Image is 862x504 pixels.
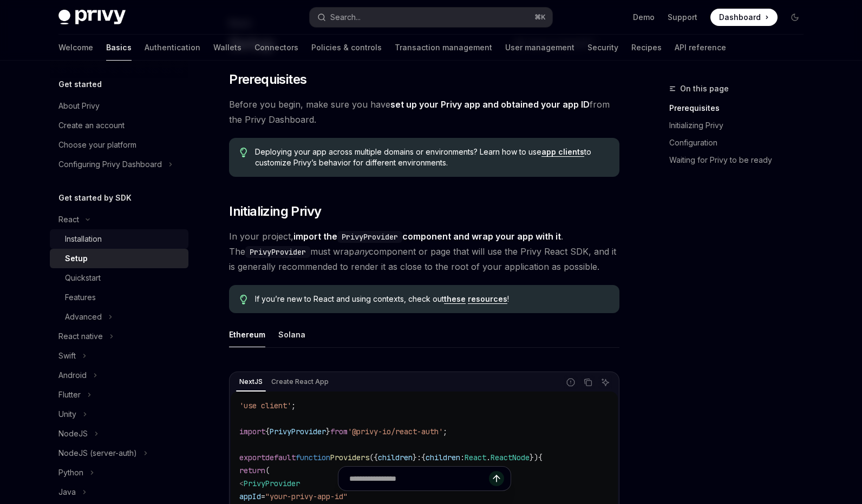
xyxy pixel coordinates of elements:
[444,294,466,304] a: these
[229,97,619,127] span: Before you begin, make sure you have from the Privy Dashboard.
[669,151,812,169] a: Waiting for Privy to be ready
[311,35,382,61] a: Policies & controls
[65,291,96,304] div: Features
[50,307,188,327] button: Toggle Advanced section
[58,330,103,343] div: React native
[236,375,266,388] div: NextJS
[786,9,804,26] button: Toggle dark mode
[58,35,93,61] a: Welcome
[58,191,132,204] h5: Get started by SDK
[58,78,102,91] h5: Get started
[239,401,291,410] span: 'use client'
[486,453,491,462] span: .
[719,12,761,23] span: Dashboard
[675,35,726,61] a: API reference
[631,35,662,61] a: Recipes
[58,119,125,132] div: Create an account
[710,9,778,26] a: Dashboard
[50,346,188,366] button: Toggle Swift section
[58,486,76,499] div: Java
[65,252,88,265] div: Setup
[278,322,305,347] div: Solana
[229,71,306,88] span: Prerequisites
[58,158,162,171] div: Configuring Privy Dashboard
[239,427,265,436] span: import
[633,12,655,23] a: Demo
[50,404,188,424] button: Toggle Unity section
[58,10,126,25] img: dark logo
[270,427,326,436] span: PrivyProvider
[213,35,241,61] a: Wallets
[58,369,87,382] div: Android
[489,471,504,486] button: Send message
[65,310,102,323] div: Advanced
[330,427,348,436] span: from
[564,375,578,389] button: Report incorrect code
[50,327,188,346] button: Toggle React native section
[50,155,188,174] button: Toggle Configuring Privy Dashboard section
[58,349,76,362] div: Swift
[390,99,590,110] a: set up your Privy app and obtained your app ID
[413,453,417,462] span: }
[58,408,76,421] div: Unity
[58,213,79,226] div: React
[669,100,812,117] a: Prerequisites
[417,453,421,462] span: :
[265,453,296,462] span: default
[669,117,812,134] a: Initializing Privy
[50,463,188,482] button: Toggle Python section
[50,424,188,443] button: Toggle NodeJS section
[460,453,465,462] span: :
[145,35,200,61] a: Authentication
[65,233,102,246] div: Installation
[50,249,188,268] a: Setup
[330,453,369,462] span: Providers
[530,453,538,462] span: })
[293,231,561,242] strong: import the component and wrap your app with it
[534,13,546,22] span: ⌘ K
[58,427,88,440] div: NodeJS
[50,288,188,307] a: Features
[348,427,443,436] span: '@privy-io/react-auth'
[229,229,619,274] span: In your project, . The must wrap component or page that will use the Privy React SDK, and it is g...
[240,148,247,157] svg: Tip
[369,453,378,462] span: ({
[58,447,137,460] div: NodeJS (server-auth)
[50,96,188,116] a: About Privy
[541,147,584,157] a: app clients
[349,467,489,490] input: Ask a question...
[265,427,270,436] span: {
[240,295,247,304] svg: Tip
[587,35,618,61] a: Security
[468,294,507,304] a: resources
[491,453,530,462] span: ReactNode
[337,231,402,243] code: PrivyProvider
[254,35,298,61] a: Connectors
[465,453,486,462] span: React
[50,210,188,229] button: Toggle React section
[58,466,83,479] div: Python
[669,134,812,151] a: Configuration
[505,35,574,61] a: User management
[421,453,426,462] span: {
[106,35,132,61] a: Basics
[50,229,188,249] a: Installation
[229,322,265,347] div: Ethereum
[310,8,552,27] button: Open search
[426,453,460,462] span: children
[581,375,595,389] button: Copy the contents from the code block
[50,366,188,385] button: Toggle Android section
[330,11,361,24] div: Search...
[598,375,612,389] button: Ask AI
[239,453,265,462] span: export
[50,385,188,404] button: Toggle Flutter section
[50,135,188,155] a: Choose your platform
[538,453,543,462] span: {
[255,294,609,304] span: If you’re new to React and using contexts, check out !
[50,268,188,288] a: Quickstart
[50,482,188,502] button: Toggle Java section
[291,401,296,410] span: ;
[443,427,447,436] span: ;
[245,246,310,258] code: PrivyProvider
[354,246,369,257] em: any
